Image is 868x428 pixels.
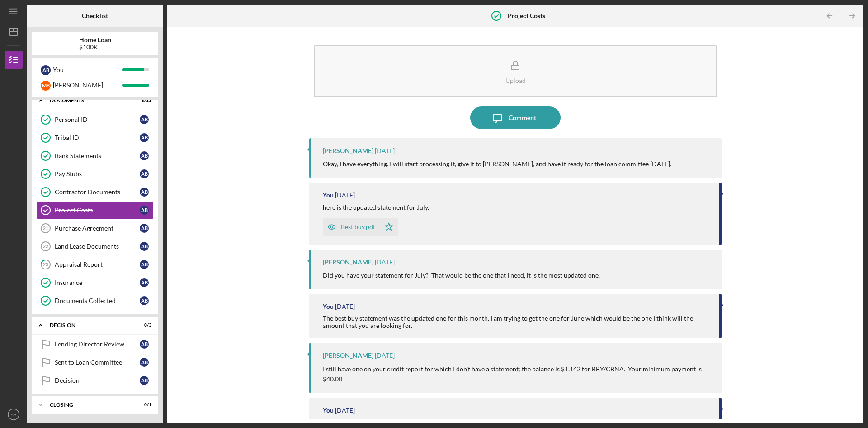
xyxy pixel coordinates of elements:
[36,292,154,310] a: Documents CollectedAB
[36,147,154,165] a: Bank StatementsAB
[140,169,149,178] div: A B
[55,207,140,214] div: Project Costs
[323,204,429,211] div: here is the updated statement for July.
[375,352,395,359] time: 2025-07-25 18:31
[36,183,154,201] a: Contractor DocumentsAB
[509,106,536,129] div: Comment
[140,224,149,233] div: A B
[82,12,108,19] b: Checklist
[323,303,334,310] div: You
[55,297,140,304] div: Documents Collected
[50,98,129,103] div: Documents
[323,218,398,236] button: Best buy.pdf
[140,358,149,367] div: A B
[43,262,48,268] tspan: 23
[36,371,154,390] a: DecisionAB
[314,45,717,97] button: Upload
[79,43,111,51] div: $100K
[11,412,17,417] text: AB
[55,341,140,348] div: Lending Director Review
[323,159,671,169] p: Okay, I have everything. I will start processing it, give it to [PERSON_NAME], and have it ready ...
[335,192,355,199] time: 2025-07-25 19:06
[323,270,600,280] p: Did you have your statement for July? That would be the one that I need, it is the most updated one.
[140,133,149,142] div: A B
[505,77,526,84] div: Upload
[375,147,395,154] time: 2025-07-25 19:51
[375,259,395,266] time: 2025-07-25 19:05
[140,242,149,251] div: A B
[36,129,154,147] a: Tribal IDAB
[50,322,129,328] div: Decision
[140,115,149,124] div: A B
[470,106,561,129] button: Comment
[140,260,149,269] div: A B
[55,279,140,286] div: Insurance
[53,77,122,93] div: [PERSON_NAME]
[36,111,154,129] a: Personal IDAB
[335,407,355,414] time: 2025-07-25 17:52
[140,206,149,215] div: A B
[341,223,375,231] div: Best buy.pdf
[323,259,373,266] div: [PERSON_NAME]
[5,405,23,423] button: AB
[323,407,334,414] div: You
[55,359,140,366] div: Sent to Loan Committee
[55,188,140,196] div: Contractor Documents
[55,261,140,268] div: Appraisal Report
[55,243,140,250] div: Land Lease Documents
[323,315,710,329] div: The best buy statement was the updated one for this month. I am trying to get the one for June wh...
[36,274,154,292] a: InsuranceAB
[36,237,154,255] a: 22Land Lease DocumentsAB
[55,377,140,384] div: Decision
[50,402,129,408] div: Closing
[36,219,154,237] a: 21Purchase AgreementAB
[135,98,151,103] div: 8 / 11
[79,36,111,43] b: Home Loan
[36,201,154,219] a: Project CostsAB
[508,12,545,19] b: Project Costs
[323,364,712,385] p: I still have one on your credit report for which I don't have a statement; the balance is $1,142 ...
[323,147,373,154] div: [PERSON_NAME]
[43,244,48,249] tspan: 22
[140,340,149,349] div: A B
[36,353,154,371] a: Sent to Loan CommitteeAB
[55,134,140,141] div: Tribal ID
[36,335,154,353] a: Lending Director ReviewAB
[53,62,122,77] div: You
[135,322,151,328] div: 0 / 3
[140,278,149,287] div: A B
[55,116,140,123] div: Personal ID
[140,376,149,385] div: A B
[55,225,140,232] div: Purchase Agreement
[140,188,149,197] div: A B
[43,226,48,231] tspan: 21
[135,402,151,408] div: 0 / 1
[41,81,51,91] div: M B
[323,418,410,426] div: This is everything now for debt.
[55,152,140,159] div: Bank Statements
[36,255,154,274] a: 23Appraisal ReportAB
[335,303,355,310] time: 2025-07-25 19:02
[36,165,154,183] a: Pay StubsAB
[41,65,51,75] div: A B
[323,352,373,359] div: [PERSON_NAME]
[140,151,149,160] div: A B
[55,170,140,178] div: Pay Stubs
[140,296,149,305] div: A B
[323,192,334,199] div: You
